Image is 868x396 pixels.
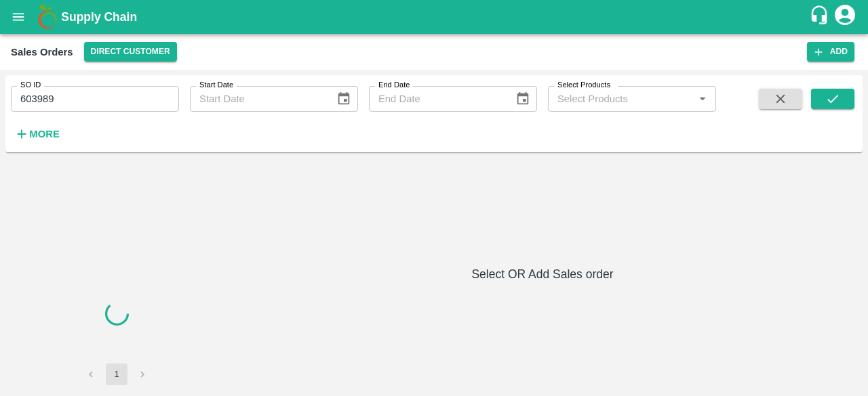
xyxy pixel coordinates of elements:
[199,80,233,91] label: Start Date
[61,7,809,26] a: Supply Chain
[694,90,711,108] button: Open
[807,42,854,62] button: Add
[61,10,137,24] b: Supply Chain
[331,86,357,112] button: Choose date
[378,80,410,91] label: End Date
[510,86,536,112] button: Choose date
[11,86,179,112] input: Enter SO ID
[29,129,60,139] strong: More
[833,3,857,31] div: account of current user
[34,3,61,30] img: logo
[228,265,857,284] h6: Select OR Add Sales order
[11,43,73,61] div: Sales Orders
[557,80,610,91] label: Select Products
[3,1,34,32] button: open drawer
[78,364,155,385] nav: pagination navigation
[552,90,690,108] input: Select Products
[809,5,833,29] div: customer-support
[84,42,177,62] button: Select DC
[369,86,505,112] input: End Date
[20,80,41,91] label: SO ID
[106,364,127,385] button: page 1
[11,123,63,146] button: More
[190,86,325,112] input: Start Date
